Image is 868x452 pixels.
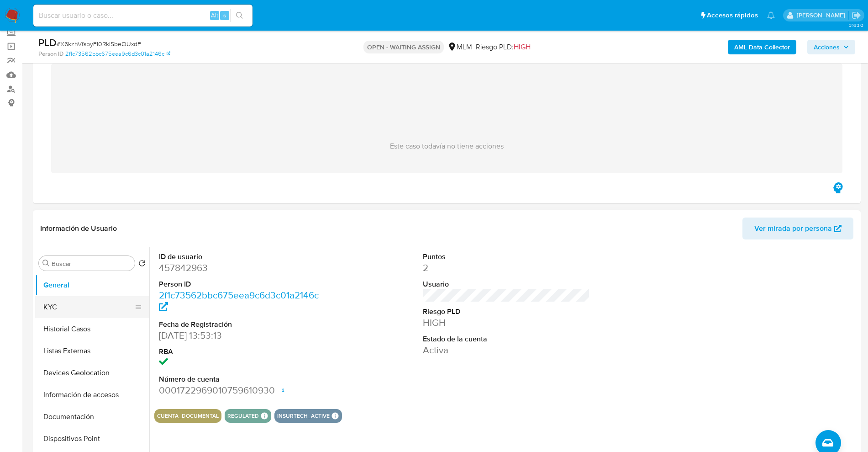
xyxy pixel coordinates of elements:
h1: Información de Usuario [40,224,117,233]
a: 2f1c73562bbc675eea9c6d3c01a2146c [159,288,319,314]
button: Historial Casos [35,318,149,340]
dt: RBA [159,347,326,357]
a: Notificaciones [767,11,775,19]
dt: Estado de la cuenta [423,334,590,344]
dt: Puntos [423,252,590,262]
button: Información de accesos [35,384,149,406]
dt: Person ID [159,279,326,289]
button: Devices Geolocation [35,362,149,384]
dd: 2 [423,261,590,274]
button: Acciones [807,40,855,54]
span: Acciones [814,40,840,54]
button: Documentación [35,406,149,428]
dd: 0001722969010759610930 [159,384,326,397]
b: Person ID [38,50,63,58]
p: OPEN - WAITING ASSIGN [363,41,444,53]
dd: HIGH [423,316,590,329]
b: PLD [38,35,57,50]
button: General [35,274,149,296]
button: Volver al orden por defecto [138,260,146,270]
dt: Riesgo PLD [423,307,590,317]
button: Ver mirada por persona [742,218,853,239]
b: AML Data Collector [734,40,790,54]
dt: Número de cuenta [159,374,326,384]
dd: [DATE] 13:53:13 [159,329,326,342]
span: Alt [211,11,218,20]
dt: Usuario [423,279,590,289]
span: 3.163.0 [849,21,863,29]
button: AML Data Collector [728,40,796,54]
p: yael.arizperojo@mercadolibre.com.mx [797,11,848,20]
dt: Fecha de Registración [159,319,326,330]
input: Buscar [52,260,131,268]
button: Dispositivos Point [35,428,149,450]
dd: Activa [423,344,590,356]
a: Salir [852,11,861,20]
span: s [223,11,226,20]
button: Buscar [42,260,50,267]
span: Ver mirada por persona [754,218,832,239]
span: Accesos rápidos [707,11,758,20]
input: Buscar usuario o caso... [33,10,253,21]
dt: ID de usuario [159,252,326,262]
dd: 457842963 [159,261,326,274]
button: KYC [35,296,142,318]
div: MLM [447,42,472,52]
button: search-icon [230,9,249,22]
span: # X6kzhVfspyFI0RkISbeQUxdF [57,39,141,48]
button: Listas Externas [35,340,149,362]
span: Riesgo PLD: [476,42,531,52]
a: 2f1c73562bbc675eea9c6d3c01a2146c [65,50,170,58]
span: HIGH [514,42,531,52]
